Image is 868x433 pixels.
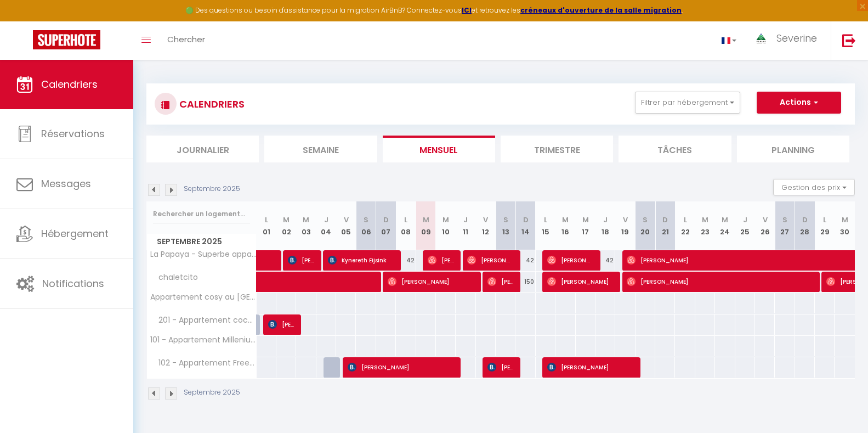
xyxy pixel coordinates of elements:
abbr: M [283,215,290,225]
th: 08 [396,201,416,250]
abbr: J [463,215,468,225]
div: 150 [515,272,535,292]
div: 42 [595,250,615,271]
li: Tâches [619,136,731,162]
th: 20 [636,201,655,250]
abbr: L [544,215,547,225]
th: 12 [476,201,496,250]
span: [PERSON_NAME] [348,357,453,378]
abbr: S [364,215,368,225]
th: 30 [835,201,855,250]
abbr: J [603,215,608,225]
abbr: D [662,215,668,225]
p: Septembre 2025 [184,184,240,194]
span: chaletcito [149,272,201,284]
th: 10 [436,201,456,250]
a: ... Severine [745,21,831,60]
abbr: S [643,215,648,225]
th: 18 [595,201,615,250]
span: 101 - Appartement Millenium [149,336,258,344]
th: 15 [536,201,555,250]
span: [PERSON_NAME] [388,271,473,292]
li: Planning [737,136,849,162]
th: 29 [815,201,835,250]
abbr: D [523,215,529,225]
abbr: L [823,215,826,225]
th: 01 [257,201,276,250]
span: Appartement cosy au [GEOGRAPHIC_DATA]. [149,293,258,301]
p: Septembre 2025 [184,387,240,398]
th: 11 [456,201,475,250]
abbr: S [503,215,508,225]
span: 201 - Appartement cocoon [149,314,258,327]
abbr: L [265,215,268,225]
th: 25 [735,201,755,250]
abbr: S [782,215,787,225]
span: [PERSON_NAME] [547,250,593,271]
button: Actions [757,92,841,114]
th: 23 [695,201,715,250]
span: [PERSON_NAME] [487,357,514,378]
th: 21 [655,201,675,250]
span: [PERSON_NAME] [268,314,294,335]
li: Trimestre [501,136,613,162]
abbr: M [722,215,728,225]
abbr: V [483,215,488,225]
img: Super Booking [33,30,100,49]
abbr: M [442,215,449,225]
abbr: J [743,215,747,225]
th: 14 [515,201,535,250]
abbr: M [842,215,848,225]
span: Septembre 2025 [147,234,256,250]
abbr: V [763,215,768,225]
abbr: V [344,215,349,225]
h3: CALENDRIERS [177,92,245,116]
abbr: L [404,215,407,225]
th: 02 [276,201,296,250]
abbr: L [684,215,687,225]
span: [PERSON_NAME] [487,271,514,292]
span: Chercher [167,33,205,45]
abbr: J [324,215,328,225]
div: 42 [396,250,416,271]
button: Filtrer par hébergement [635,92,740,114]
li: Journalier [146,136,259,162]
th: 06 [356,201,376,250]
span: Hébergement [41,227,109,240]
span: 102 - Appartement Freedom [149,357,258,369]
li: Mensuel [383,136,495,162]
abbr: D [383,215,389,225]
span: [PERSON_NAME] [288,250,314,271]
th: 13 [496,201,515,250]
button: Gestion des prix [773,179,855,195]
span: Kynereth Eijsink [328,250,394,271]
span: Notifications [42,277,104,290]
li: Semaine [264,136,377,162]
span: [PERSON_NAME] [547,357,633,378]
th: 05 [336,201,356,250]
a: ICI [462,5,472,15]
th: 17 [576,201,595,250]
button: Ouvrir le widget de chat LiveChat [9,4,42,37]
th: 22 [675,201,695,250]
abbr: M [582,215,589,225]
th: 19 [615,201,635,250]
span: La Papaya - Superbe appartement plein centre [149,250,258,258]
th: 26 [755,201,775,250]
span: [PERSON_NAME] [428,250,454,271]
img: logout [842,33,856,47]
input: Rechercher un logement... [153,204,250,224]
span: [PERSON_NAME] [547,271,613,292]
span: [PERSON_NAME] [467,250,513,271]
th: 27 [775,201,795,250]
th: 07 [376,201,396,250]
a: créneaux d'ouverture de la salle migration [520,5,682,15]
abbr: M [303,215,309,225]
th: 03 [296,201,316,250]
span: Calendriers [41,77,98,91]
th: 04 [316,201,336,250]
div: 42 [515,250,535,271]
span: Messages [41,177,91,190]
